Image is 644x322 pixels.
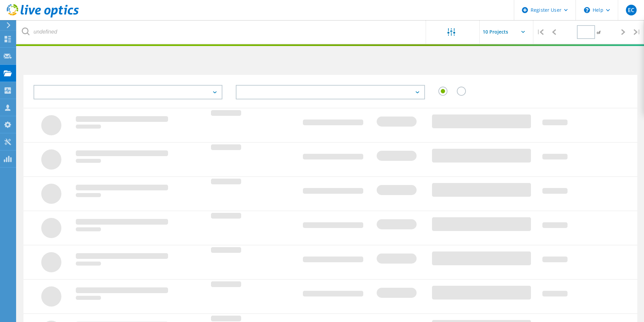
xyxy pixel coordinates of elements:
[630,20,644,44] div: |
[17,20,426,44] input: undefined
[7,14,79,19] a: Live Optics Dashboard
[533,20,547,44] div: |
[584,7,590,13] svg: \n
[628,7,634,13] span: EC
[597,30,600,35] span: of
